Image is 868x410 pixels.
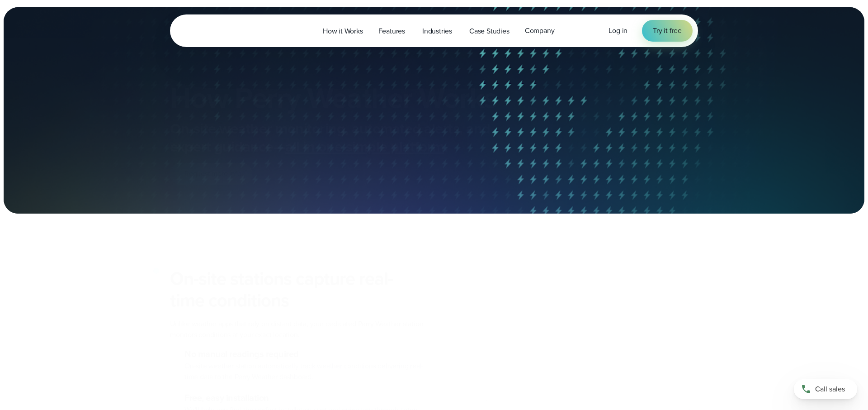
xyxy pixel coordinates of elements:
[642,20,693,42] a: Try it free
[609,25,627,36] span: Log in
[378,26,405,37] span: Features
[323,26,363,37] span: How it Works
[815,384,845,395] span: Call sales
[422,26,452,37] span: Industries
[525,25,555,36] span: Company
[653,25,682,36] span: Try it free
[462,22,517,40] a: Case Studies
[794,379,857,399] a: Call sales
[315,22,371,40] a: How it Works
[469,26,509,37] span: Case Studies
[609,25,627,36] a: Log in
